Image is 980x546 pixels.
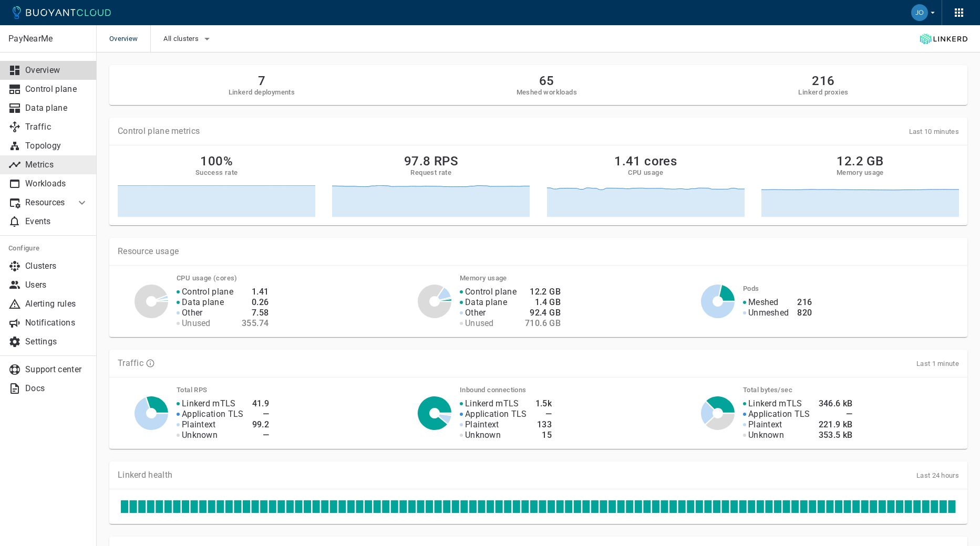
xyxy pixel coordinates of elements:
[517,88,577,97] h5: Meshed workloads
[797,297,812,308] h4: 216
[465,430,501,440] p: Unknown
[819,409,853,419] h4: —
[797,308,812,318] h4: 820
[118,358,143,369] p: Traffic
[911,4,928,21] img: Jordan Gregory
[25,261,88,271] p: Clusters
[837,169,884,177] h5: Memory usage
[25,141,88,151] p: Topology
[146,359,155,368] svg: TLS data is compiled from traffic seen by Linkerd proxies. RPS and TCP bytes reflect both inbound...
[517,73,577,88] h2: 65
[242,297,269,308] h4: 0.26
[25,280,88,290] p: Users
[410,169,451,177] h5: Request rate
[25,103,88,113] p: Data plane
[182,419,216,430] p: Plaintext
[547,154,745,217] a: 1.41 coresCPU usage
[535,409,552,419] h4: —
[465,297,507,308] p: Data plane
[182,430,218,440] p: Unknown
[25,318,88,328] p: Notifications
[332,154,530,217] a: 97.8 RPSRequest rate
[200,154,233,169] h2: 100%
[465,318,494,329] p: Unused
[819,419,853,430] h4: 221.9 kB
[916,471,959,479] span: Last 24 hours
[8,244,88,253] h5: Configure
[118,126,200,136] p: Control plane metrics
[25,299,88,309] p: Alerting rules
[819,430,853,440] h4: 353.5 kB
[465,287,517,297] p: Control plane
[465,419,499,430] p: Plaintext
[182,398,236,409] p: Linkerd mTLS
[798,73,848,88] h2: 216
[242,308,269,318] h4: 7.58
[252,398,270,409] h4: 41.9
[819,398,853,409] h4: 346.6 kB
[229,73,295,88] h2: 7
[118,154,315,217] a: 100%Success rate
[163,31,213,47] button: All clusters
[798,88,848,97] h5: Linkerd proxies
[25,160,88,170] p: Metrics
[109,25,150,52] span: Overview
[748,398,802,409] p: Linkerd mTLS
[25,337,88,347] p: Settings
[748,308,789,318] p: Unmeshed
[252,419,270,430] h4: 99.2
[163,35,201,43] span: All clusters
[916,360,959,367] span: Last 1 minute
[25,178,88,189] p: Workloads
[182,409,244,419] p: Application TLS
[837,154,883,169] h2: 12.2 GB
[118,246,959,257] p: Resource usage
[242,318,269,329] h4: 355.74
[118,470,172,480] p: Linkerd health
[252,430,270,440] h4: —
[909,128,960,135] span: Last 10 minutes
[465,398,519,409] p: Linkerd mTLS
[182,308,203,318] p: Other
[25,122,88,132] p: Traffic
[25,84,88,94] p: Control plane
[614,154,677,169] h2: 1.41 cores
[182,318,211,329] p: Unused
[525,287,561,297] h4: 12.2 GB
[25,383,88,394] p: Docs
[182,287,233,297] p: Control plane
[252,409,270,419] h4: —
[242,287,269,297] h4: 1.41
[535,430,552,440] h4: 15
[761,154,959,217] a: 12.2 GBMemory usage
[748,409,810,419] p: Application TLS
[535,419,552,430] h4: 133
[25,364,88,375] p: Support center
[628,169,663,177] h5: CPU usage
[525,297,561,308] h4: 1.4 GB
[465,409,527,419] p: Application TLS
[525,308,561,318] h4: 92.4 GB
[182,297,224,308] p: Data plane
[8,34,88,44] p: PayNearMe
[404,154,458,169] h2: 97.8 RPS
[748,419,782,430] p: Plaintext
[25,197,67,208] p: Resources
[25,65,88,76] p: Overview
[525,318,561,329] h4: 710.6 GB
[25,216,88,227] p: Events
[229,88,295,97] h5: Linkerd deployments
[748,430,784,440] p: Unknown
[465,308,486,318] p: Other
[535,398,552,409] h4: 1.5k
[748,297,779,308] p: Meshed
[195,169,238,177] h5: Success rate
